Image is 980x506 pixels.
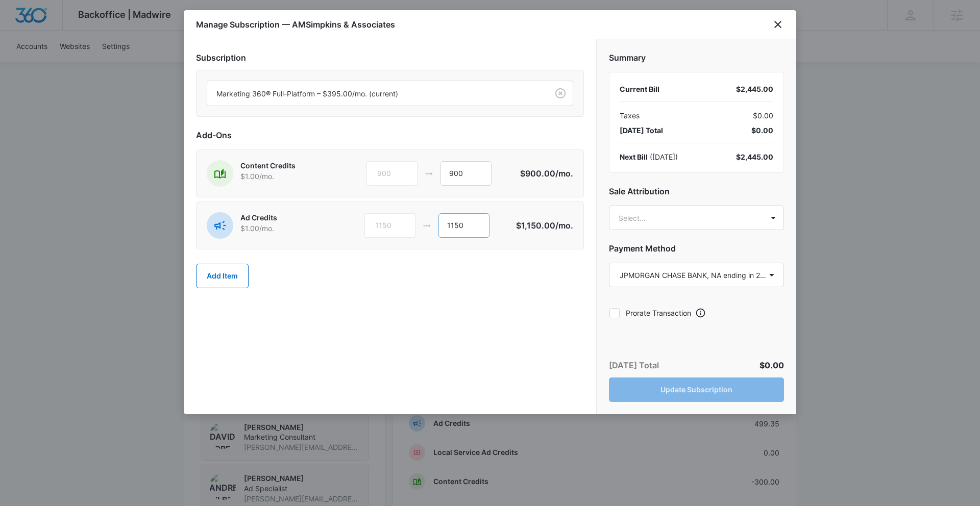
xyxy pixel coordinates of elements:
[609,52,784,64] h2: Summary
[240,223,330,234] p: $1.00 /mo.
[102,59,110,67] img: tab_keywords_by_traffic_grey.svg
[736,151,773,162] div: $2,445.00
[16,27,24,35] img: website_grey.svg
[772,18,784,31] button: close
[240,171,330,182] p: $1.00 /mo.
[620,153,648,161] span: Next Bill
[552,85,569,102] button: Clear
[753,110,773,121] span: $0.00
[196,264,249,288] button: Add Item
[620,151,678,162] div: ( [DATE] )
[440,161,492,186] input: 1
[216,88,218,99] input: Subscription
[555,168,573,179] span: /mo.
[620,85,659,93] span: Current Bill
[609,242,784,255] h2: Payment Method
[16,16,24,24] img: logo_orange.svg
[240,160,330,171] p: Content Credits
[113,60,172,67] div: Keywords by Traffic
[609,308,691,318] label: Prorate Transaction
[555,220,573,231] span: /mo.
[438,213,489,238] input: 1
[520,167,573,180] p: $900.00
[28,59,36,67] img: tab_domain_overview_orange.svg
[609,185,784,197] h2: Sale Attribution
[751,125,773,136] span: $0.00
[196,129,584,141] h2: Add-Ons
[196,52,584,64] h2: Subscription
[39,60,91,67] div: Domain Overview
[609,359,659,371] p: [DATE] Total
[620,110,640,121] span: Taxes
[759,360,784,370] span: $0.00
[196,18,395,31] h1: Manage Subscription — AMSimpkins & Associates
[240,212,330,223] p: Ad Credits
[620,125,663,136] span: [DATE] Total
[29,16,50,24] div: v 4.0.25
[516,219,573,232] p: $1,150.00
[27,27,112,35] div: Domain: [DOMAIN_NAME]
[736,84,773,94] div: $2,445.00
